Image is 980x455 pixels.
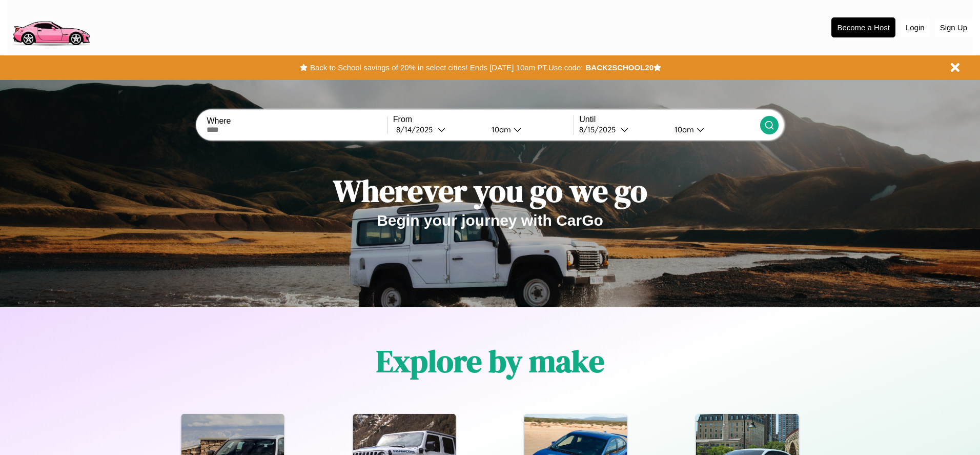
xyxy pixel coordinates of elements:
h1: Explore by make [376,340,604,382]
button: 10am [666,124,760,135]
div: 10am [669,125,697,134]
label: Until [579,115,760,124]
button: 10am [483,124,574,135]
button: Become a Host [831,17,895,37]
b: BACK2SCHOOL20 [585,63,654,72]
button: Back to School savings of 20% in select cities! Ends [DATE] 10am PT.Use code: [308,61,585,75]
div: 8 / 15 / 2025 [579,125,621,134]
button: 8/14/2025 [393,124,483,135]
div: 8 / 14 / 2025 [396,125,438,134]
img: logo [8,5,94,48]
button: Login [901,18,930,37]
label: From [393,115,574,124]
div: 10am [486,125,514,134]
label: Where [207,116,387,126]
button: Sign Up [935,18,972,37]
